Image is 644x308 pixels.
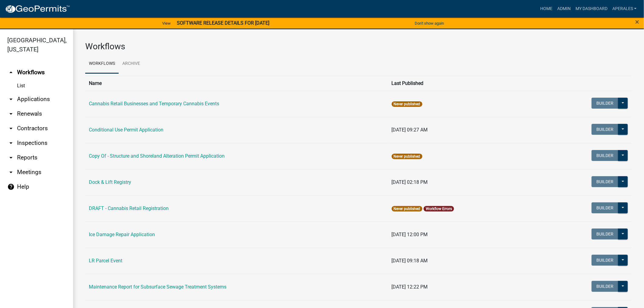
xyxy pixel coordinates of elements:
[392,101,422,107] span: Never published
[160,18,173,28] a: View
[89,179,131,185] a: Dock & Lift Registry
[412,18,446,28] button: Don't show again
[392,127,428,133] span: [DATE] 09:27 AM
[7,69,15,76] i: arrow_drop_up
[85,41,632,52] h3: Workflows
[592,229,618,240] button: Builder
[592,150,618,161] button: Builder
[388,76,542,91] th: Last Published
[177,20,269,26] strong: SOFTWARE RELEASE DETAILS FOR [DATE]
[89,284,226,290] a: Maintenance Report for Subsurface Sewage Treatment Systems
[592,124,618,135] button: Builder
[592,202,618,213] button: Builder
[538,3,555,15] a: Home
[592,176,618,187] button: Builder
[89,101,219,107] a: Cannabis Retail Businesses and Temporary Cannabis Events
[392,258,428,264] span: [DATE] 09:18 AM
[610,3,639,15] a: aperales
[7,154,15,161] i: arrow_drop_down
[592,98,618,109] button: Builder
[7,139,15,147] i: arrow_drop_down
[7,96,15,103] i: arrow_drop_down
[426,207,452,211] a: Workflow Errors
[392,179,428,185] span: [DATE] 02:18 PM
[592,281,618,292] button: Builder
[7,110,15,117] i: arrow_drop_down
[7,125,15,132] i: arrow_drop_down
[7,183,15,191] i: help
[89,127,163,133] a: Conditional Use Permit Application
[89,258,122,264] a: LR Parcel Event
[119,54,144,74] a: Archive
[89,153,225,159] a: Copy Of - Structure and Shoreland Alteration Permit Application
[573,3,610,15] a: My Dashboard
[392,284,428,290] span: [DATE] 12:22 PM
[7,169,15,176] i: arrow_drop_down
[392,154,422,159] span: Never published
[85,54,119,74] a: Workflows
[392,232,428,237] span: [DATE] 12:00 PM
[635,18,639,26] button: Close
[635,18,639,26] span: ×
[89,232,155,237] a: Ice Damage Repair Application
[392,206,422,212] span: Never published
[555,3,573,15] a: Admin
[592,255,618,266] button: Builder
[89,205,169,211] a: DRAFT - Cannabis Retail Registration
[85,76,388,91] th: Name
